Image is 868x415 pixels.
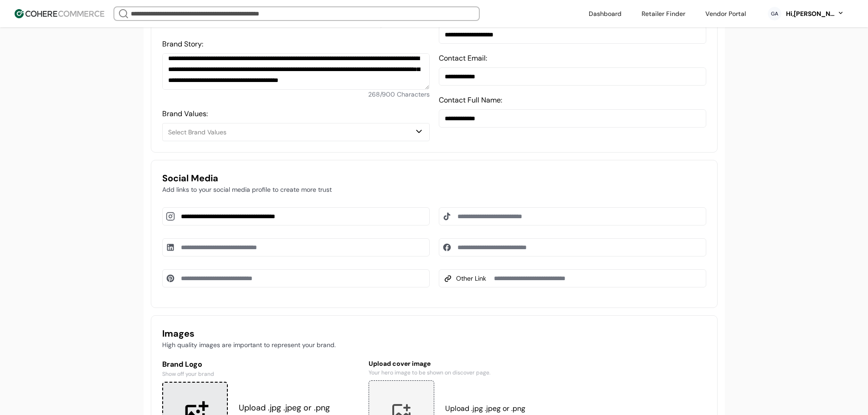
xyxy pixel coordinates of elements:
div: Upload .jpg .jpeg or .png [239,402,360,414]
p: Your hero image to be shown on discover page. [369,369,566,377]
div: Hi, [PERSON_NAME] [785,9,835,19]
p: Add links to your social media profile to create more trust [162,185,706,195]
label: Brand Story: [162,39,203,49]
h3: Social Media [162,171,706,185]
label: Contact Email: [439,53,487,63]
p: Upload .jpg .jpeg or .png [445,403,553,414]
button: Hi,[PERSON_NAME] [785,9,844,19]
img: Cohere Logo [15,9,104,18]
h3: Images [162,327,706,340]
p: Show off your brand [162,370,360,378]
label: Contact Full Name: [439,95,502,105]
span: Other Link [456,274,486,283]
h6: Upload cover image [369,359,566,369]
label: Brand Values: [162,109,208,118]
h6: Brand Logo [162,359,360,370]
p: High quality images are important to represent your brand. [162,340,706,350]
span: 268 / 900 Characters [368,90,430,98]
